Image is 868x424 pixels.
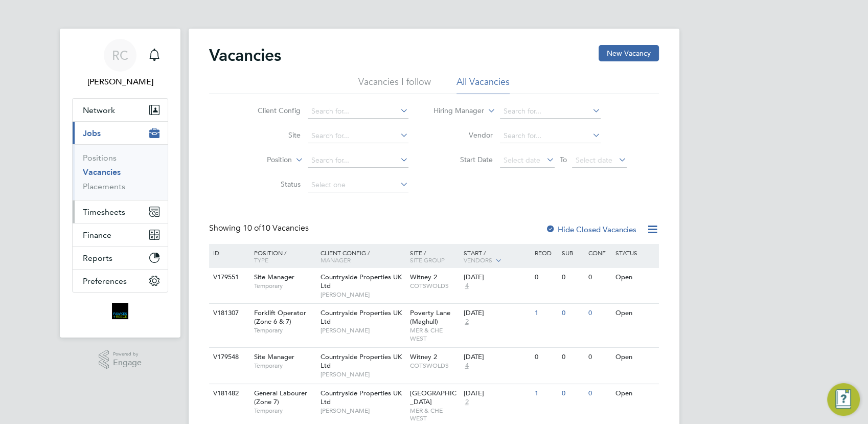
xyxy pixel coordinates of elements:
[243,223,261,233] span: 10 of
[410,352,437,361] span: Witney 2
[576,155,612,165] span: Select date
[532,244,559,261] div: Reqd
[83,128,101,138] span: Jobs
[254,362,315,370] span: Temporary
[254,273,294,281] span: Site Manager
[613,384,657,403] div: Open
[254,282,315,290] span: Temporary
[321,308,402,326] span: Countryside Properties UK Ltd
[242,106,301,115] label: Client Config
[410,389,456,406] span: [GEOGRAPHIC_DATA]
[463,309,530,318] div: [DATE]
[321,291,405,299] span: [PERSON_NAME]
[613,348,657,367] div: Open
[211,384,246,403] div: V181482
[211,348,246,367] div: V179548
[586,348,612,367] div: 0
[434,155,493,164] label: Start Date
[60,29,180,338] nav: Main navigation
[532,348,559,367] div: 0
[73,270,168,292] button: Preferences
[321,256,351,264] span: Manager
[586,268,612,287] div: 0
[112,49,128,62] span: RC
[83,105,115,115] span: Network
[545,225,636,234] label: Hide Closed Vacancies
[233,155,292,165] label: Position
[410,362,459,370] span: COTSWOLDS
[113,359,142,367] span: Engage
[242,130,301,140] label: Site
[456,76,510,94] li: All Vacancies
[586,244,612,261] div: Conf
[358,76,431,94] li: Vacancies I follow
[209,223,311,234] div: Showing
[407,244,461,269] div: Site /
[613,304,657,323] div: Open
[246,244,318,269] div: Position /
[318,244,407,269] div: Client Config /
[83,167,121,177] a: Vacancies
[463,353,530,362] div: [DATE]
[72,39,168,88] a: RC[PERSON_NAME]
[308,178,408,192] input: Select one
[410,326,459,342] span: MER & CHE WEST
[73,99,168,121] button: Network
[463,398,470,407] span: 2
[532,304,559,323] div: 1
[559,384,586,403] div: 0
[461,244,532,270] div: Start /
[321,273,402,290] span: Countryside Properties UK Ltd
[73,200,168,223] button: Timesheets
[83,182,125,191] a: Placements
[532,384,559,403] div: 1
[112,303,128,319] img: bromak-logo-retina.png
[410,282,459,290] span: COTSWOLDS
[254,326,315,334] span: Temporary
[425,106,484,116] label: Hiring Manager
[73,247,168,269] button: Reports
[209,45,281,65] h2: Vacancies
[463,256,492,264] span: Vendors
[321,352,402,370] span: Countryside Properties UK Ltd
[242,180,301,189] label: Status
[308,129,408,143] input: Search for...
[73,144,168,200] div: Jobs
[559,268,586,287] div: 0
[410,308,450,326] span: Poverty Lane (Maghull)
[321,326,405,334] span: [PERSON_NAME]
[613,244,657,261] div: Status
[83,276,127,286] span: Preferences
[211,244,246,261] div: ID
[243,223,309,233] span: 10 Vacancies
[83,253,112,263] span: Reports
[72,76,168,88] span: Robyn Clarke
[113,350,142,359] span: Powered by
[72,303,168,319] a: Go to home page
[463,362,470,370] span: 4
[410,256,445,264] span: Site Group
[463,318,470,326] span: 2
[500,104,601,119] input: Search for...
[504,155,540,165] span: Select date
[254,256,268,264] span: Type
[434,130,493,140] label: Vendor
[463,273,530,282] div: [DATE]
[586,304,612,323] div: 0
[559,244,586,261] div: Sub
[83,230,111,240] span: Finance
[308,104,408,119] input: Search for...
[83,153,117,163] a: Positions
[254,407,315,415] span: Temporary
[73,224,168,246] button: Finance
[321,407,405,415] span: [PERSON_NAME]
[463,282,470,291] span: 4
[321,389,402,406] span: Countryside Properties UK Ltd
[211,268,246,287] div: V179551
[500,129,601,143] input: Search for...
[599,45,659,61] button: New Vacancy
[557,153,570,166] span: To
[99,350,142,369] a: Powered byEngage
[586,384,612,403] div: 0
[410,407,459,422] span: MER & CHE WEST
